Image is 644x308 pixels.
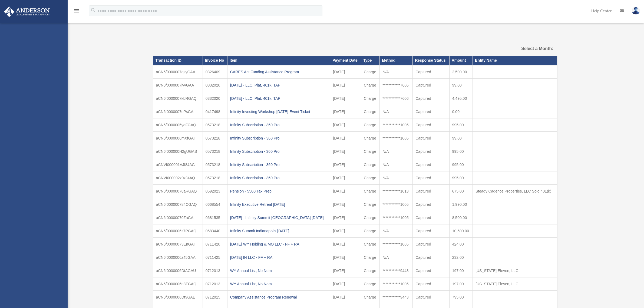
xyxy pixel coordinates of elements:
[632,7,640,15] img: User Pic
[90,7,96,13] i: search
[361,65,379,79] td: Charge
[330,277,361,290] td: [DATE]
[473,56,557,65] th: Entity Name
[494,45,553,52] label: Select a Month:
[153,251,203,264] td: aCN6f0000006z45GAA
[449,211,473,224] td: 8,500.00
[413,237,449,251] td: Captured
[473,184,557,198] td: Steady Cadence Properties, LLC Solo 401(k)
[413,118,449,131] td: Captured
[153,237,203,251] td: aCN6f00000073EnGAI
[361,105,379,118] td: Charge
[203,211,227,224] td: 0681535
[380,65,413,79] td: N/A
[449,65,473,79] td: 2,500.00
[330,56,361,65] th: Payment Date
[330,184,361,198] td: [DATE]
[230,254,328,261] div: [DATE] IN LLC - FF + RA
[203,237,227,251] td: 0711420
[330,78,361,92] td: [DATE]
[413,198,449,211] td: Captured
[361,171,379,184] td: Charge
[203,92,227,105] td: 0332020
[203,78,227,92] td: 0332020
[153,264,203,277] td: aCN6f0000006DtAGAU
[203,198,227,211] td: 0668554
[330,251,361,264] td: [DATE]
[230,293,328,301] div: Company Assistance Program Renewal
[330,158,361,171] td: [DATE]
[361,251,379,264] td: Charge
[361,145,379,158] td: Charge
[361,118,379,131] td: Charge
[153,65,203,79] td: aCN6f0000007qsyGAA
[73,8,80,14] i: menu
[153,277,203,290] td: aCN6f0000006n8TGAQ
[230,81,328,89] div: [DATE] - LLC, Plat, 401k, TAP
[361,224,379,237] td: Charge
[203,171,227,184] td: 0573218
[449,78,473,92] td: 99.00
[153,92,203,105] td: aCN6f0000007kbRGAQ
[153,224,203,237] td: aCN6f0000006z7PGAQ
[413,56,449,65] th: Response Status
[203,56,227,65] th: Invoice No
[413,158,449,171] td: Captured
[153,145,203,158] td: aCN6f000000H2gUGAS
[361,198,379,211] td: Charge
[203,251,227,264] td: 0711425
[330,264,361,277] td: [DATE]
[330,145,361,158] td: [DATE]
[380,251,413,264] td: N/A
[361,264,379,277] td: Charge
[230,68,328,76] div: CARES Act Funding Assistance Program
[203,65,227,79] td: 0326409
[330,290,361,304] td: [DATE]
[203,145,227,158] td: 0573218
[153,211,203,224] td: aCN6f00000070ZaGAI
[153,78,203,92] td: aCN6f0000007iyvGAA
[449,198,473,211] td: 1,990.00
[330,118,361,131] td: [DATE]
[361,290,379,304] td: Charge
[473,277,557,290] td: [US_STATE] Eleven, LLC
[361,237,379,251] td: Charge
[449,251,473,264] td: 232.00
[449,92,473,105] td: 4,495.00
[413,145,449,158] td: Captured
[153,56,203,65] th: Transaction ID
[330,237,361,251] td: [DATE]
[230,121,328,129] div: Infinity Subscription - 360 Pro
[153,158,203,171] td: aCNVI000001AJf84AG
[361,131,379,145] td: Charge
[230,227,328,235] div: Infinity Summit Indianapolis [DATE]
[230,161,328,168] div: Infinity Subscription - 360 Pro
[413,78,449,92] td: Captured
[153,118,203,131] td: aCN6f0000005yaFGAQ
[330,211,361,224] td: [DATE]
[153,184,203,198] td: aCN6f00000078aRGAQ
[449,184,473,198] td: 675.00
[380,171,413,184] td: N/A
[230,240,328,248] div: [DATE] WY Holding & MO LLC - FF + RA
[227,56,330,65] th: Item
[330,131,361,145] td: [DATE]
[413,290,449,304] td: Captured
[413,105,449,118] td: Captured
[330,198,361,211] td: [DATE]
[361,211,379,224] td: Charge
[413,277,449,290] td: Captured
[230,174,328,182] div: Infinity Subscription - 360 Pro
[230,214,328,221] div: [DATE] - Infinity Summit [GEOGRAPHIC_DATA] [DATE]
[380,145,413,158] td: N/A
[361,158,379,171] td: Charge
[330,171,361,184] td: [DATE]
[449,224,473,237] td: 10,500.00
[361,277,379,290] td: Charge
[230,201,328,208] div: Infinity Executive Retreat [DATE]
[380,56,413,65] th: Method
[230,280,328,288] div: WY Annual List, No Nom
[449,290,473,304] td: 795.00
[449,131,473,145] td: 99.00
[330,224,361,237] td: [DATE]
